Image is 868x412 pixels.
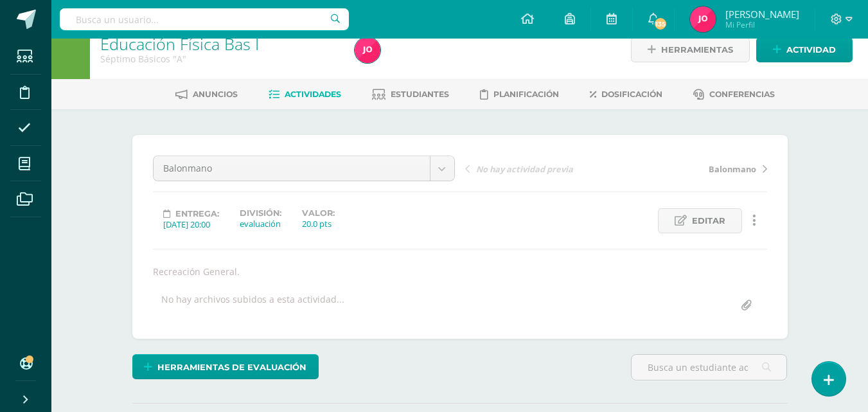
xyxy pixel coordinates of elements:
[157,355,306,379] span: Herramientas de evaluación
[693,84,775,105] a: Conferencias
[372,84,449,105] a: Estudiantes
[154,156,454,181] a: Balonmano
[493,89,559,99] span: Planificación
[269,84,341,105] a: Actividades
[100,53,339,65] div: Séptimo Básicos 'A'
[175,209,219,219] span: Entrega:
[161,293,344,318] div: No hay archivos subidos a esta actividad...
[355,37,380,63] img: ad1590f16ebdd79f1976c8f1bd04be26.png
[302,218,335,229] div: 20.0 pts
[661,38,733,62] span: Herramientas
[100,35,339,53] h1: Educación Física Bas I
[302,208,335,218] label: Valor:
[709,89,775,99] span: Conferencias
[786,38,836,62] span: Actividad
[631,37,750,62] a: Herramientas
[193,89,238,99] span: Anuncios
[132,354,319,379] a: Herramientas de evaluación
[756,37,853,62] a: Actividad
[692,209,725,233] span: Editar
[148,265,772,278] div: Recreación General.
[709,163,756,175] span: Balonmano
[601,89,662,99] span: Dosificación
[240,208,281,218] label: División:
[590,84,662,105] a: Dosificación
[285,89,341,99] span: Actividades
[175,84,238,105] a: Anuncios
[163,156,420,181] span: Balonmano
[163,219,219,230] div: [DATE] 20:00
[60,8,349,30] input: Busca un usuario...
[100,33,259,55] a: Educación Física Bas I
[391,89,449,99] span: Estudiantes
[725,8,799,21] span: [PERSON_NAME]
[476,163,573,175] span: No hay actividad previa
[690,6,716,32] img: ad1590f16ebdd79f1976c8f1bd04be26.png
[725,19,799,30] span: Mi Perfil
[653,17,668,31] span: 135
[480,84,559,105] a: Planificación
[240,218,281,229] div: evaluación
[632,355,786,380] input: Busca un estudiante aquí...
[616,162,767,175] a: Balonmano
